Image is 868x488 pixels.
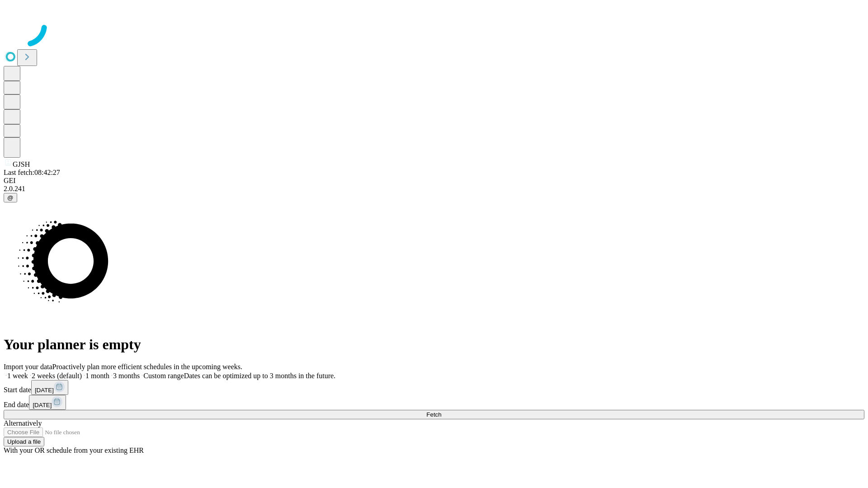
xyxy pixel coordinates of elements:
[13,160,30,168] span: GJSH
[426,411,441,418] span: Fetch
[4,193,17,202] button: @
[32,372,82,380] span: 2 weeks (default)
[4,410,864,419] button: Fetch
[4,336,864,353] h1: Your planner is empty
[4,380,864,395] div: Start date
[4,419,42,427] span: Alternatively
[4,446,144,454] span: With your OR schedule from your existing EHR
[7,194,14,201] span: @
[29,395,66,410] button: [DATE]
[143,372,184,380] span: Custom range
[31,380,68,395] button: [DATE]
[113,372,140,380] span: 3 months
[4,177,864,185] div: GEI
[33,402,52,408] span: [DATE]
[35,387,54,394] span: [DATE]
[85,372,109,380] span: 1 month
[4,437,44,446] button: Upload a file
[4,185,864,193] div: 2.0.241
[184,372,335,380] span: Dates can be optimized up to 3 months in the future.
[52,363,242,371] span: Proactively plan more efficient schedules in the upcoming weeks.
[4,169,60,176] span: Last fetch: 08:42:27
[7,372,28,380] span: 1 week
[4,395,864,410] div: End date
[4,363,52,371] span: Import your data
